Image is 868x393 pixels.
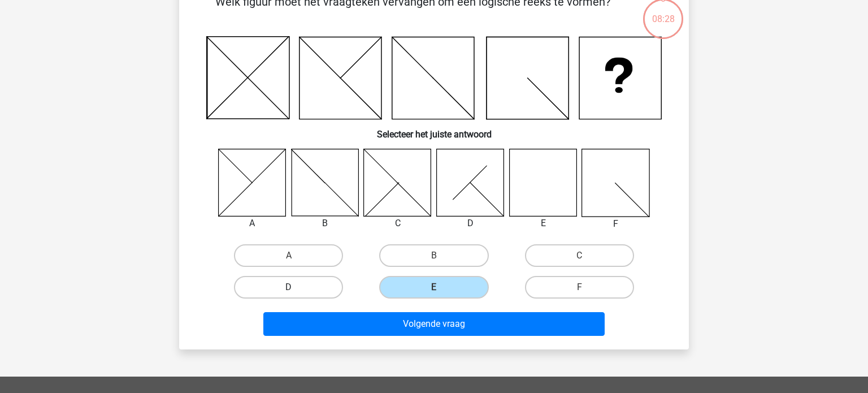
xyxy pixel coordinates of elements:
label: F [525,276,634,299]
label: B [379,244,488,267]
div: F [573,217,658,231]
div: D [428,217,513,230]
div: C [355,217,440,230]
label: C [525,244,634,267]
div: A [210,217,295,230]
div: B [283,217,368,230]
label: E [379,276,488,299]
label: D [234,276,343,299]
label: A [234,244,343,267]
button: Volgende vraag [263,312,605,336]
div: E [501,217,586,230]
h6: Selecteer het juiste antwoord [197,120,671,140]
